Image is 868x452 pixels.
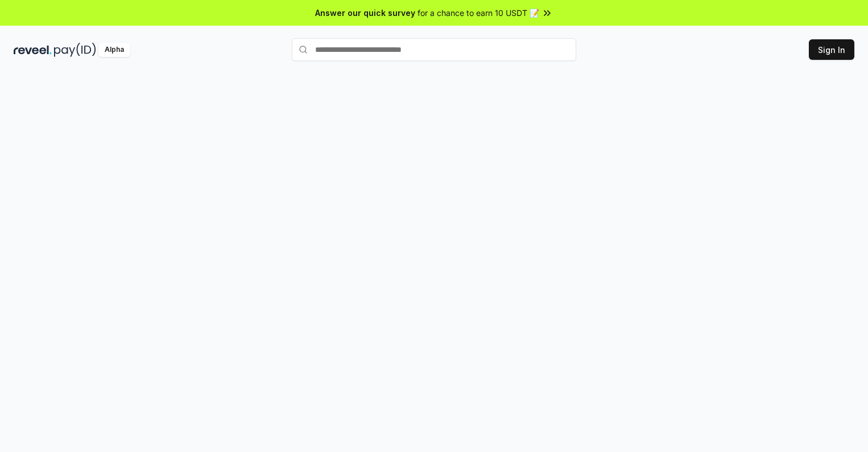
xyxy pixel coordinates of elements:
[98,43,130,57] div: Alpha
[54,43,96,57] img: pay_id
[418,7,539,19] span: for a chance to earn 10 USDT 📝
[809,39,854,60] button: Sign In
[14,43,52,57] img: reveel_dark
[315,7,415,19] span: Answer our quick survey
